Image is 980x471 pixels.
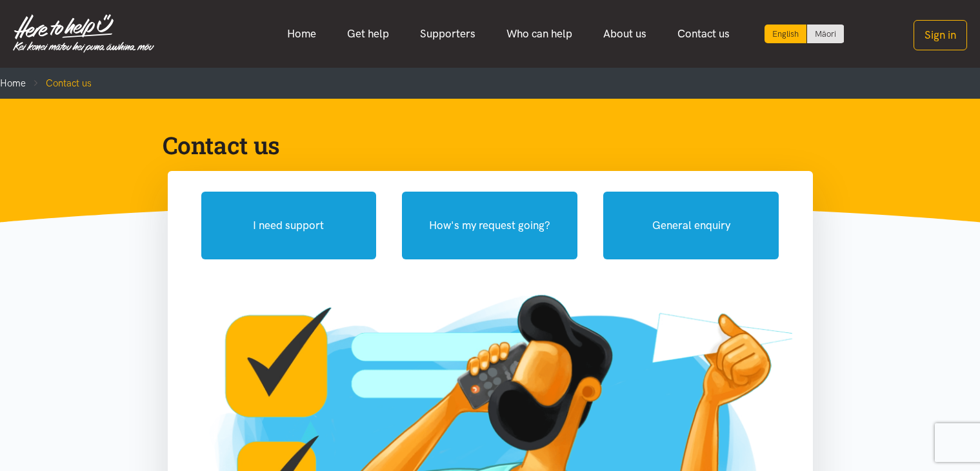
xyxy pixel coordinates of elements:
div: Language toggle [765,25,845,43]
button: General enquiry [603,192,779,259]
a: Get help [332,20,405,48]
div: Current language [765,25,807,43]
a: Switch to Te Reo Māori [807,25,844,43]
button: How's my request going? [402,192,577,259]
a: About us [588,20,662,48]
img: Home [13,14,154,53]
a: Who can help [491,20,588,48]
a: Home [272,20,332,48]
button: Sign in [914,20,967,50]
li: Contact us [26,75,92,91]
a: Contact us [662,20,745,48]
button: I need support [201,192,377,259]
h1: Contact us [163,130,797,161]
a: Supporters [405,20,491,48]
